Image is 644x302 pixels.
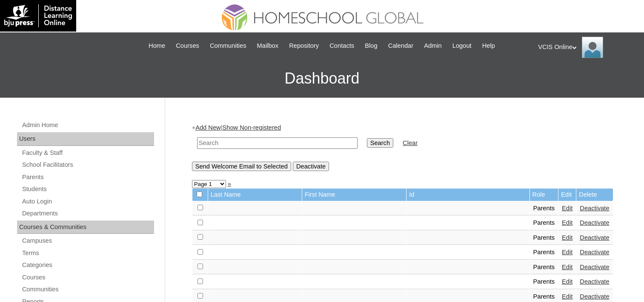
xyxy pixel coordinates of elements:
[580,234,609,241] a: Deactivate
[206,41,251,51] a: Communities
[21,260,154,270] a: Categories
[576,189,613,201] td: Delete
[21,120,154,131] a: Admin Home
[580,205,609,212] a: Deactivate
[325,41,358,51] a: Contacts
[562,205,572,212] a: Edit
[478,41,499,51] a: Help
[562,219,572,226] a: Edit
[530,231,558,245] td: Parents
[367,138,393,148] input: Search
[289,41,319,51] span: Repository
[580,264,609,270] a: Deactivate
[388,41,413,51] span: Calendar
[538,37,635,58] div: VCIS Online
[192,162,291,171] input: Send Welcome Email to Selected
[582,37,603,58] img: VCIS Online Admin
[253,41,283,51] a: Mailbox
[21,235,154,246] a: Campuses
[580,219,609,226] a: Deactivate
[21,284,154,295] a: Communities
[21,172,154,183] a: Parents
[149,41,165,51] span: Home
[21,184,154,195] a: Students
[406,189,529,201] td: Id
[208,189,302,201] td: Last Name
[172,41,203,51] a: Courses
[562,293,572,300] a: Edit
[384,41,418,51] a: Calendar
[285,41,323,51] a: Repository
[176,41,199,51] span: Courses
[21,248,154,258] a: Terms
[482,41,495,51] span: Help
[197,137,358,149] input: Search
[562,264,572,270] a: Edit
[302,189,406,201] td: First Name
[530,275,558,289] td: Parents
[257,41,279,51] span: Mailbox
[365,41,377,51] span: Blog
[361,41,381,51] a: Blog
[4,4,72,27] img: logo-white.png
[222,124,281,131] a: Show Non-registered
[228,180,231,187] a: »
[530,216,558,230] td: Parents
[17,132,154,146] div: Users
[21,196,154,207] a: Auto Login
[4,59,640,98] h3: Dashboard
[420,41,446,51] a: Admin
[580,293,609,300] a: Deactivate
[144,41,169,51] a: Home
[562,249,572,256] a: Edit
[580,249,609,256] a: Deactivate
[195,124,220,131] a: Add New
[424,41,442,51] span: Admin
[448,41,476,51] a: Logout
[452,41,472,51] span: Logout
[21,160,154,170] a: School Facilitators
[17,221,154,234] div: Courses & Communities
[192,123,613,171] div: + |
[21,208,154,219] a: Departments
[530,245,558,260] td: Parents
[21,272,154,283] a: Courses
[210,41,246,51] span: Communities
[329,41,354,51] span: Contacts
[403,139,418,146] a: Clear
[293,162,329,171] input: Deactivate
[558,189,576,201] td: Edit
[562,234,572,241] a: Edit
[530,201,558,216] td: Parents
[580,278,609,285] a: Deactivate
[530,260,558,275] td: Parents
[21,148,154,158] a: Faculty & Staff
[530,189,558,201] td: Role
[562,278,572,285] a: Edit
